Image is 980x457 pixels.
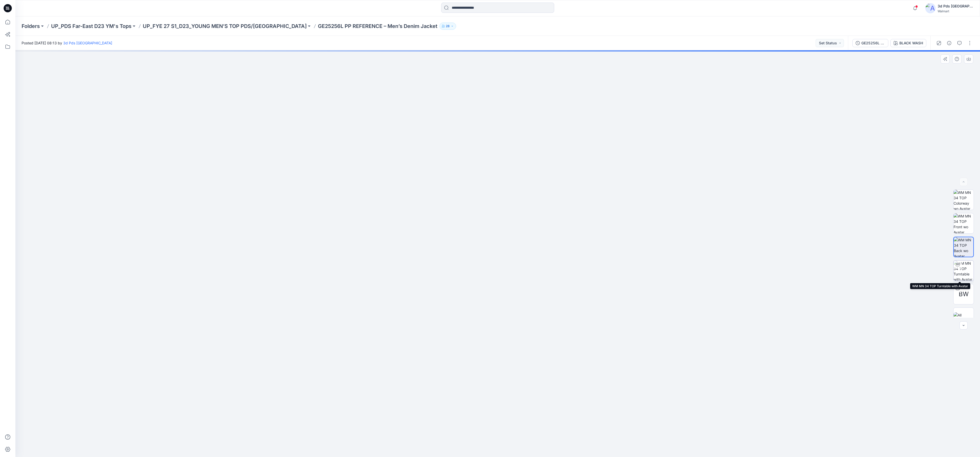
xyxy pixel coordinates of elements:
img: All colorways [954,312,974,323]
div: Walmart [938,9,974,13]
button: Details [945,39,953,47]
a: Folders [22,23,40,30]
div: GE25256L PP REFERENCE – Men’s Denim Jacket [861,40,885,46]
p: GE25256L PP REFERENCE – Men’s Denim Jacket [318,23,437,30]
img: WM MN 34 TOP Front wo Avatar [954,213,974,233]
span: Posted [DATE] 08:13 by [22,40,112,46]
div: BLACK WASH [899,40,923,46]
button: 28 [439,23,456,30]
a: UP_FYE 27 S1_D23_YOUNG MEN’S TOP PDS/[GEOGRAPHIC_DATA] [143,23,307,30]
a: 3d Pds [GEOGRAPHIC_DATA] [63,41,112,45]
img: avatar [925,3,936,13]
button: GE25256L PP REFERENCE – Men’s Denim Jacket [852,39,888,47]
button: BLACK WASH [890,39,926,47]
img: WM MN 34 TOP Turntable with Avatar [954,261,974,281]
span: BW [959,290,969,299]
img: WM MN 34 TOP Back wo Avatar [954,237,973,257]
img: WM MN 34 TOP Colorway wo Avatar [954,190,974,210]
p: 28 [446,23,450,29]
div: 3d Pds [GEOGRAPHIC_DATA] [938,3,974,9]
a: UP_PDS Far-East D23 YM's Tops [51,23,131,30]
